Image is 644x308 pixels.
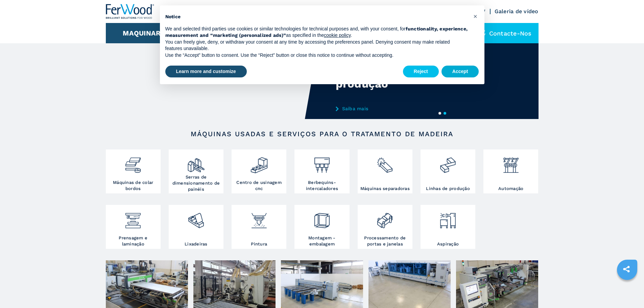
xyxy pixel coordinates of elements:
a: Prensagem e laminação [106,205,161,249]
h3: Montagem - embalagem [296,235,348,247]
img: centro_di_lavoro_cnc_2.png [250,151,268,174]
a: Processamento de portas e janelas [358,205,412,249]
h3: Pintura [251,241,267,247]
img: linee_di_produzione_2.png [439,151,457,174]
a: Pintura [232,205,286,249]
img: lavorazione_porte_finestre_2.png [376,207,394,230]
img: automazione.png [502,151,520,174]
h2: Notice [165,14,468,20]
a: Lixadeiras [169,205,223,249]
a: Galeria de vídeo [495,8,539,15]
button: Maquinaria [123,29,168,37]
a: Centro de usinagem cnc [232,149,286,193]
button: Accept [442,66,479,78]
h3: Máquinas separadoras [360,186,410,192]
h3: Automação [498,186,523,192]
iframe: Chat [615,278,639,303]
a: Automação [483,149,538,193]
img: sezionatrici_2.png [376,151,394,174]
h3: Linhas de produção [426,186,470,192]
h3: Serras de dimensionamento de painéis [170,174,222,192]
a: Aspiração [421,205,475,249]
img: montaggio_imballaggio_2.png [313,207,331,230]
h3: Aspiração [437,241,459,247]
img: foratrici_inseritrici_2.png [313,151,331,174]
video: Your browser does not support the video tag. [106,21,322,119]
p: We and selected third parties use cookies or similar technologies for technical purposes and, wit... [165,26,468,39]
h3: Máquinas de colar bordos [108,180,159,192]
button: 2 [444,112,446,115]
h3: Centro de usinagem cnc [233,180,285,192]
div: Contacte-nos [472,23,539,43]
a: Saiba mais [336,106,468,111]
img: aspirazione_1.png [439,207,457,230]
strong: functionality, experience, measurement and “marketing (personalized ads)” [165,26,468,38]
span: × [473,12,477,20]
a: cookie policy [324,32,351,38]
a: Máquinas de colar bordos [106,149,161,193]
a: Berbequins-intercaladores [294,149,349,193]
img: levigatrici_2.png [187,207,205,230]
a: Serras de dimensionamento de painéis [169,149,223,193]
img: bordatrici_1.png [124,151,142,174]
button: Close this notice [470,11,481,22]
img: squadratrici_2.png [187,151,205,174]
button: Learn more and customize [165,66,247,78]
p: You can freely give, deny, or withdraw your consent at any time by accessing the preferences pane... [165,39,468,52]
img: pressa-strettoia.png [124,207,142,230]
button: 1 [438,112,441,115]
img: Ferwood [106,4,154,19]
a: Máquinas separadoras [358,149,412,193]
a: Montagem - embalagem [294,205,349,249]
p: Use the “Accept” button to consent. Use the “Reject” button or close this notice to continue with... [165,52,468,59]
h3: Berbequins-intercaladores [296,180,348,192]
a: Linhas de produção [421,149,475,193]
h2: Máquinas usadas e serviços para o tratamento de madeira [127,130,517,138]
h3: Prensagem e laminação [108,235,159,247]
img: verniciatura_1.png [250,207,268,230]
h3: Lixadeiras [185,241,208,247]
h3: Processamento de portas e janelas [359,235,411,247]
a: sharethis [618,261,635,278]
button: Reject [403,66,439,78]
